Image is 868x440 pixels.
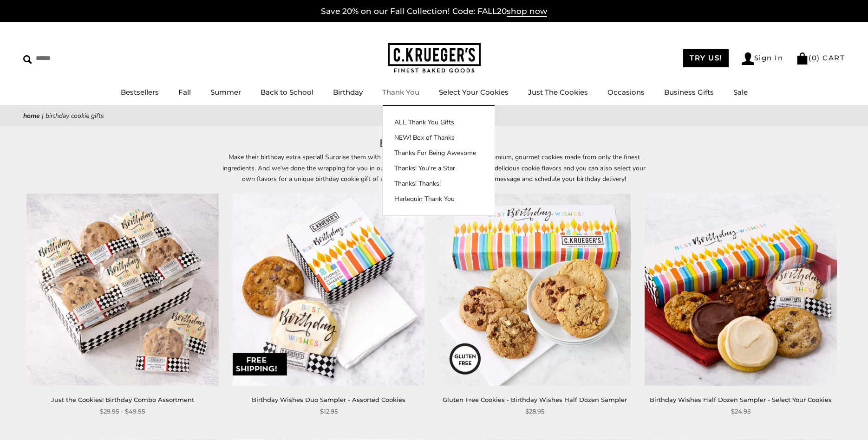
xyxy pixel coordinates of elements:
[320,407,338,416] span: $12.95
[664,88,714,97] a: Business Gifts
[23,110,845,121] nav: breadcrumbs
[650,396,832,403] a: Birthday Wishes Half Dozen Sampler - Select Your Cookies
[321,6,547,17] a: Save 20% on our Fall Collection! Code: FALL20shop now
[23,111,40,120] a: Home
[233,194,425,386] img: Birthday Wishes Duo Sampler - Assorted Cookies
[51,396,194,403] a: Just the Cookies! Birthday Combo Assortment
[443,396,627,403] a: Gluten Free Cookies - Birthday Wishes Half Dozen Sampler
[796,53,845,62] a: (0) CART
[210,88,241,97] a: Summer
[26,194,219,386] img: Just the Cookies! Birthday Combo Assortment
[812,53,817,62] span: 0
[742,52,783,65] a: Sign In
[42,111,44,120] span: |
[382,88,419,97] a: Thank You
[383,179,495,188] a: Thanks! Thanks!
[525,407,544,416] span: $28.95
[121,88,159,97] a: Bestsellers
[438,194,631,386] img: Gluten Free Cookies - Birthday Wishes Half Dozen Sampler
[507,6,547,17] span: shop now
[733,88,748,97] a: Sale
[683,49,729,67] a: TRY US!
[221,152,648,184] p: Make their birthday extra special! Surprise them with the perfect birthday gift – delicious, prem...
[100,407,145,416] span: $29.95 - $49.95
[333,88,363,97] a: Birthday
[261,88,313,97] a: Back to School
[383,133,495,142] a: NEW! Box of Thanks
[383,117,495,127] a: ALL Thank You Gifts
[37,135,831,152] h1: Birthday Cookie Gifts
[383,194,495,204] a: Harlequin Thank You
[178,88,191,97] a: Fall
[383,163,495,173] a: Thanks! You're a Star
[383,148,495,158] a: Thanks For Being Awesome
[645,194,837,386] img: Birthday Wishes Half Dozen Sampler - Select Your Cookies
[796,52,809,65] img: Bag
[23,55,32,64] img: Search
[607,88,645,97] a: Occasions
[731,407,751,416] span: $24.95
[742,52,754,65] img: Account
[23,51,134,65] input: Search
[252,396,405,403] a: Birthday Wishes Duo Sampler - Assorted Cookies
[46,111,104,120] span: Birthday Cookie Gifts
[528,88,588,97] a: Just The Cookies
[439,88,509,97] a: Select Your Cookies
[388,43,481,73] img: C.KRUEGER'S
